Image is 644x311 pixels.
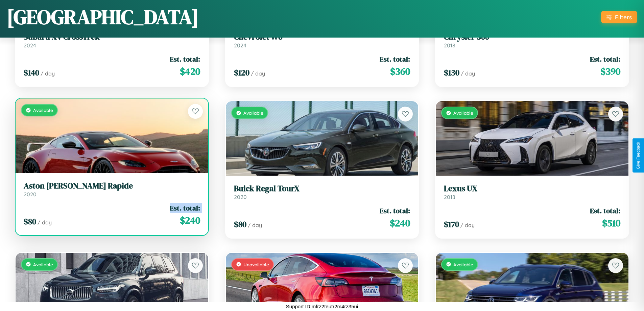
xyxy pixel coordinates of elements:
button: Filters [601,11,637,23]
span: Available [453,262,473,267]
p: Support ID: mfrz2teutr2m4rz35ui [286,302,358,311]
span: Est. total: [380,54,410,64]
span: 2020 [234,194,247,200]
span: / day [461,70,475,77]
span: Available [33,107,53,113]
h3: Aston [PERSON_NAME] Rapide [24,181,200,191]
a: Chevrolet W62024 [234,32,410,49]
div: Filters [615,14,632,21]
span: Est. total: [170,54,200,64]
span: Est. total: [380,206,410,216]
span: $ 120 [234,67,249,78]
a: Aston [PERSON_NAME] Rapide2020 [24,181,200,198]
span: 2024 [24,42,36,49]
span: Est. total: [590,54,620,64]
span: $ 420 [180,65,200,78]
span: / day [38,219,52,226]
span: Est. total: [590,206,620,216]
span: $ 80 [234,219,246,230]
span: $ 130 [444,67,459,78]
span: / day [251,70,265,77]
span: $ 390 [600,65,620,78]
span: Available [33,262,53,267]
a: Buick Regal TourX2020 [234,184,410,200]
span: $ 240 [390,216,410,230]
span: 2024 [234,42,246,49]
span: 2018 [444,42,455,49]
h3: Lexus UX [444,184,620,194]
span: Available [453,110,473,116]
span: Est. total: [170,203,200,213]
span: $ 170 [444,219,459,230]
a: Subaru XV CrossTrek2024 [24,32,200,49]
h1: [GEOGRAPHIC_DATA] [7,3,199,31]
span: Available [243,110,263,116]
span: $ 360 [390,65,410,78]
span: $ 240 [180,214,200,227]
a: Chrysler 3002018 [444,32,620,49]
span: $ 80 [24,216,36,227]
span: 2020 [24,191,37,198]
div: Give Feedback [636,142,641,169]
span: / day [460,222,475,228]
span: $ 510 [602,216,620,230]
span: $ 140 [24,67,39,78]
span: Unavailable [243,262,269,267]
h3: Buick Regal TourX [234,184,410,194]
a: Lexus UX2018 [444,184,620,200]
span: 2018 [444,194,455,200]
span: / day [41,70,55,77]
span: / day [248,222,262,228]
